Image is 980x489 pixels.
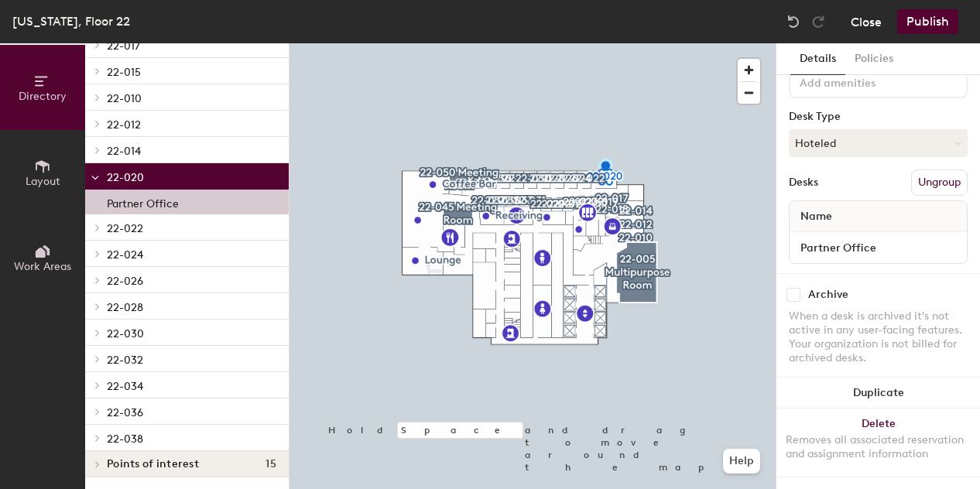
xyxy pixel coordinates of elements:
div: Archive [808,289,848,301]
span: 22-034 [107,380,143,393]
input: Add amenities [797,72,936,91]
button: Help [723,449,760,474]
span: 22-032 [107,354,143,367]
span: 22-010 [107,92,142,105]
div: When a desk is archived it's not active in any user-facing features. Your organization is not bil... [789,309,968,365]
span: 22-028 [107,301,143,314]
span: 22-020 [107,171,144,184]
button: DeleteRemoves all associated reservation and assignment information [776,409,980,477]
span: 22-015 [107,66,141,79]
span: 22-030 [107,327,144,340]
div: Desk Type [789,111,968,123]
span: Points of interest [107,458,199,470]
img: Redo [810,14,826,29]
button: Hoteled [789,129,968,157]
p: Partner Office [107,193,179,210]
input: Unnamed desk [793,237,964,258]
span: Name [793,203,840,231]
span: Directory [19,90,67,103]
button: Publish [897,9,958,34]
span: 22-012 [107,118,141,132]
span: Work Areas [14,260,71,273]
span: 22-017 [107,39,140,53]
div: Removes all associated reservation and assignment information [786,433,971,461]
span: 22-036 [107,406,143,419]
span: 22-038 [107,433,143,446]
button: Details [790,43,845,75]
div: [US_STATE], Floor 22 [12,12,130,31]
span: 15 [266,458,276,470]
button: Close [851,9,882,34]
span: Layout [26,175,60,188]
button: Policies [845,43,903,75]
span: 22-026 [107,275,143,288]
span: 22-024 [107,248,143,262]
button: Ungroup [911,169,968,196]
img: Undo [786,14,801,29]
span: 22-022 [107,222,143,235]
button: Duplicate [776,378,980,409]
div: Desks [789,176,818,189]
span: 22-014 [107,145,141,158]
